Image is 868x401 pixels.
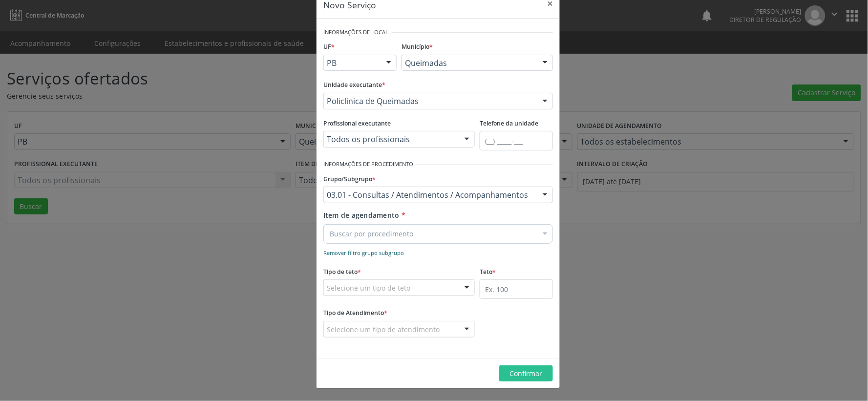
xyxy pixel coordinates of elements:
label: Tipo de teto [323,264,361,279]
span: Item de agendamento [323,211,400,220]
span: PB [327,58,377,68]
span: Selecione um tipo de teto [327,283,410,293]
small: Informações de Procedimento [323,160,413,169]
label: Grupo/Subgrupo [323,171,376,187]
a: Remover filtro grupo subgrupo [323,248,404,257]
input: (__) _____-___ [480,131,553,150]
label: UF [323,40,335,55]
span: Confirmar [510,369,543,378]
input: Ex. 100 [480,279,553,299]
label: Unidade executante [323,78,385,93]
small: Informações de Local [323,28,388,37]
span: 03.01 - Consultas / Atendimentos / Acompanhamentos [327,190,533,200]
span: Todos os profissionais [327,134,455,144]
label: Profissional executante [323,116,391,131]
span: Queimadas [405,58,533,68]
label: Município [402,40,433,55]
small: Remover filtro grupo subgrupo [323,249,404,256]
label: Teto [480,264,496,279]
button: Confirmar [499,365,553,382]
span: Policlinica de Queimadas [327,96,533,106]
span: Selecione um tipo de atendimento [327,324,440,335]
label: Telefone da unidade [480,116,538,131]
label: Tipo de Atendimento [323,306,387,321]
span: Buscar por procedimento [330,229,413,239]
